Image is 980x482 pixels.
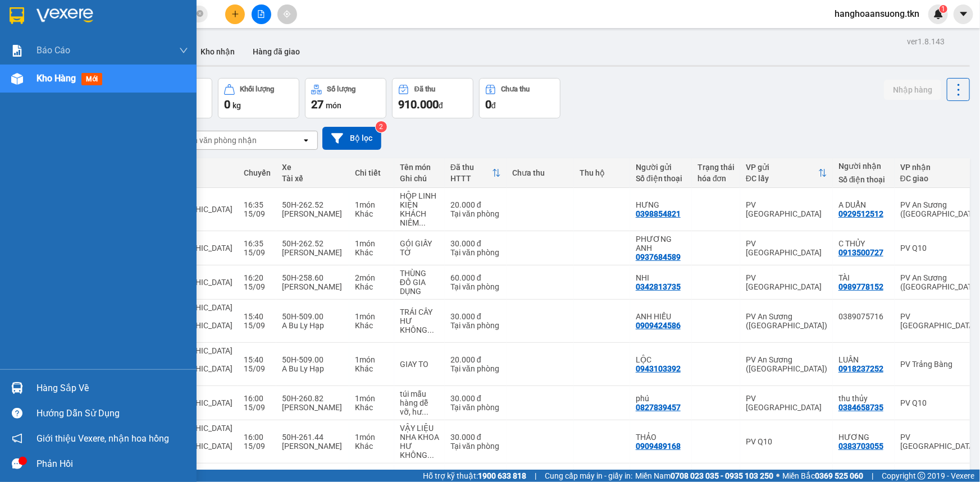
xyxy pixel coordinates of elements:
[422,407,429,416] span: ...
[12,433,22,444] span: notification
[698,163,735,172] div: Trạng thái
[197,10,203,17] span: close-circle
[282,442,344,451] div: [PERSON_NAME]
[838,273,889,282] div: TÀI
[485,98,491,111] span: 0
[636,312,686,321] div: ANH HIẾU
[450,248,501,257] div: Tại văn phòng
[636,364,681,373] div: 0943103392
[636,282,681,291] div: 0342813735
[959,9,969,19] span: caret-down
[11,73,23,85] img: warehouse-icon
[450,239,501,248] div: 30.000 đ
[218,78,299,118] button: Khối lượng0kg
[12,458,22,469] span: message
[414,85,435,93] div: Đã thu
[244,209,271,218] div: 15/09
[400,398,439,416] div: hàng dễ vỡ, hư không đền
[355,364,389,373] div: Khác
[282,248,344,257] div: [PERSON_NAME]
[400,316,439,334] div: HƯ KHÔNG ĐỀN
[941,5,945,13] span: 1
[244,403,271,412] div: 15/09
[37,43,70,57] span: Báo cáo
[105,27,470,42] li: [STREET_ADDRESS][PERSON_NAME]. [GEOGRAPHIC_DATA], Tỉnh [GEOGRAPHIC_DATA]
[636,253,681,261] div: 0937684589
[240,85,275,93] div: Khối lượng
[14,14,70,70] img: logo.jpg
[838,239,889,248] div: C THỦY
[776,474,780,478] span: ⚪️
[355,394,389,403] div: 1 món
[244,312,271,321] div: 15:40
[14,81,179,119] b: GỬI : PV An Sương ([GEOGRAPHIC_DATA])
[671,471,773,480] strong: 0708 023 035 - 0935 103 250
[376,121,387,132] sup: 2
[244,321,271,330] div: 15/09
[815,471,863,480] strong: 0369 525 060
[400,191,439,209] div: HỘP LINH KIỆN
[355,200,389,209] div: 1 món
[10,7,24,24] img: logo-vxr
[636,321,681,330] div: 0909424586
[838,200,889,209] div: A DUẨN
[355,273,389,282] div: 2 món
[400,163,439,172] div: Tên món
[326,101,341,110] span: món
[479,78,560,118] button: Chưa thu0đ
[197,9,203,20] span: close-circle
[11,382,23,394] img: warehouse-icon
[244,38,309,65] button: Hàng đã giao
[746,394,827,412] div: PV [GEOGRAPHIC_DATA]
[225,4,245,24] button: plus
[244,273,271,282] div: 16:20
[11,45,23,57] img: solution-icon
[746,437,827,446] div: PV Q10
[746,200,827,218] div: PV [GEOGRAPHIC_DATA]
[450,355,501,364] div: 20.000 đ
[636,174,686,183] div: Số điện thoại
[535,470,536,482] span: |
[746,174,818,183] div: ĐC lấy
[282,209,344,218] div: [PERSON_NAME]
[283,10,291,18] span: aim
[427,451,434,460] span: ...
[244,282,271,291] div: 15/09
[282,282,344,291] div: [PERSON_NAME]
[224,98,230,111] span: 0
[244,433,271,442] div: 16:00
[636,209,681,218] div: 0398854821
[450,433,501,442] div: 30.000 đ
[244,355,271,364] div: 15:40
[545,470,632,482] span: Cung cấp máy in - giấy in:
[838,394,889,403] div: thu thủy
[37,431,169,446] span: Giới thiệu Vexere, nhận hoa hồng
[282,239,344,248] div: 50H-262.52
[355,312,389,321] div: 1 món
[838,355,889,364] div: LUÂN
[900,163,973,172] div: VP nhận
[400,389,439,398] div: túi mẫu
[305,78,386,118] button: Số lượng27món
[392,78,473,118] button: Đã thu910.000đ
[398,98,439,111] span: 910.000
[282,403,344,412] div: [PERSON_NAME]
[244,442,271,451] div: 15/09
[450,200,501,209] div: 20.000 đ
[450,273,501,282] div: 60.000 đ
[933,9,943,19] img: icon-new-feature
[439,101,443,110] span: đ
[419,218,426,227] span: ...
[282,364,344,373] div: A Bu Ly Hạp
[636,433,686,442] div: THẢO
[400,307,439,316] div: TRÁI CÂY
[838,312,889,321] div: 0389075716
[838,248,883,257] div: 0913500727
[37,456,188,472] div: Phản hồi
[192,38,244,65] button: Kho nhận
[282,355,344,364] div: 50H-509.00
[233,101,241,110] span: kg
[427,325,434,334] span: ...
[252,4,271,24] button: file-add
[746,239,827,257] div: PV [GEOGRAPHIC_DATA]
